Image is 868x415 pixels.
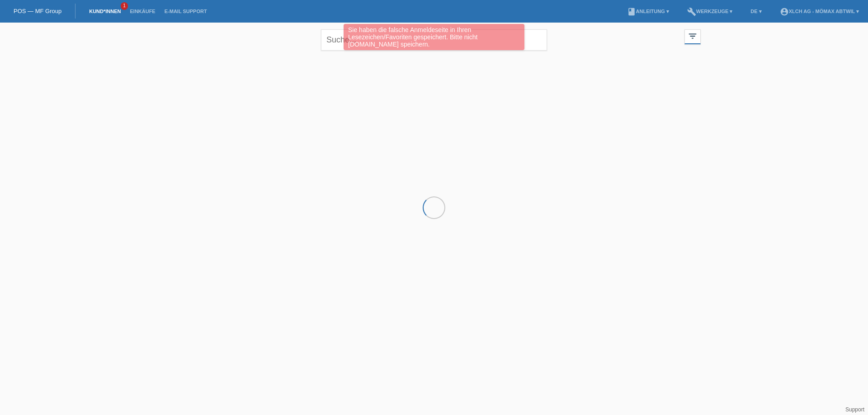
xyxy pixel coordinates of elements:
a: account_circleXLCH AG - Mömax Abtwil ▾ [775,9,863,14]
a: POS — MF Group [14,8,61,14]
a: DE ▾ [746,9,766,14]
a: bookAnleitung ▾ [623,9,674,14]
a: Support [845,406,864,413]
div: Sie haben die falsche Anmeldeseite in Ihren Lesezeichen/Favoriten gespeichert. Bitte nicht [DOMAI... [344,24,524,50]
a: buildWerkzeuge ▾ [683,9,737,14]
i: book [627,7,636,16]
a: E-Mail Support [160,9,212,14]
span: 1 [121,2,128,10]
a: Kund*innen [85,9,125,14]
i: account_circle [780,7,789,16]
a: Einkäufe [125,9,160,14]
i: build [687,7,696,16]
